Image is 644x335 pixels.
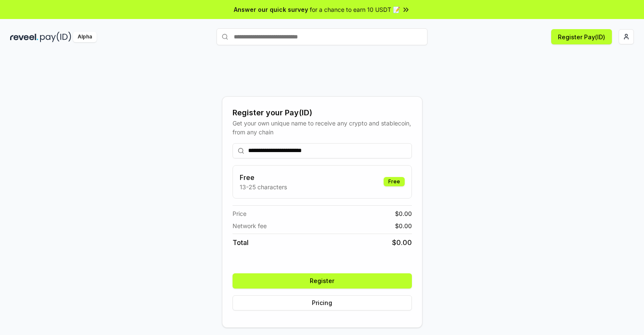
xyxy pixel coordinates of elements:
[10,32,38,42] img: reveel_dark
[234,5,308,14] span: Answer our quick survey
[233,237,249,248] span: Total
[395,209,412,218] span: $ 0.00
[40,32,71,42] img: pay_id
[233,209,246,218] span: Price
[310,5,400,14] span: for a chance to earn 10 USDT 📝
[233,273,412,289] button: Register
[233,221,267,230] span: Network fee
[240,182,287,191] p: 13-25 characters
[233,295,412,310] button: Pricing
[240,172,287,182] h3: Free
[551,29,612,44] button: Register Pay(ID)
[233,119,412,136] div: Get your own unique name to receive any crypto and stablecoin, from any chain
[392,237,412,248] span: $ 0.00
[233,107,412,119] div: Register your Pay(ID)
[73,32,97,42] div: Alpha
[384,177,405,186] div: Free
[395,221,412,230] span: $ 0.00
